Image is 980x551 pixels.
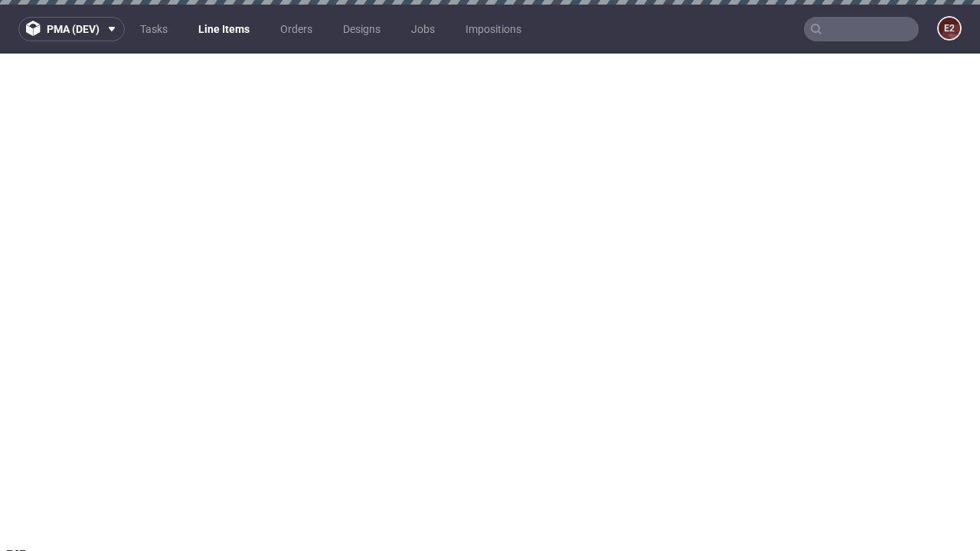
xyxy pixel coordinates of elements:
[334,17,390,41] a: Designs
[47,24,100,34] span: pma (dev)
[6,494,28,507] span: DID
[402,17,444,41] a: Jobs
[131,17,177,41] a: Tasks
[456,17,531,41] a: Impositions
[189,17,259,41] a: Line Items
[939,18,960,39] figcaption: e2
[271,17,322,41] a: Orders
[18,17,125,41] button: pma (dev)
